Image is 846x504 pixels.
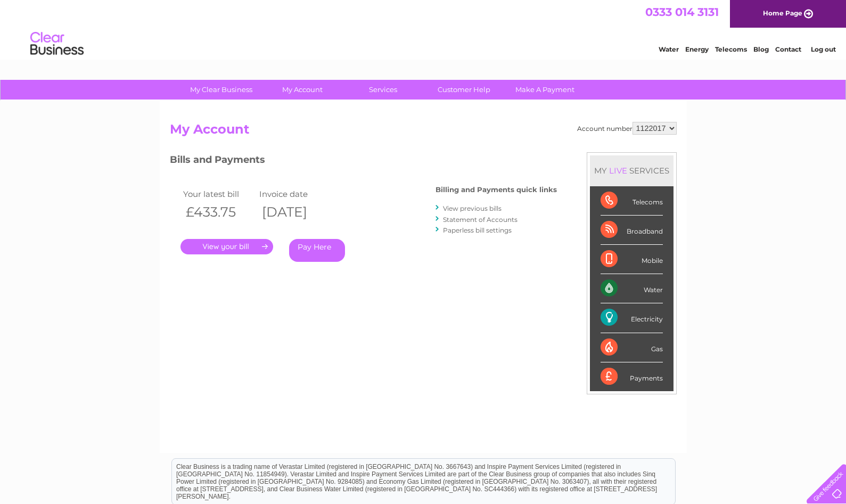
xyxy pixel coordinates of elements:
[180,187,257,201] td: Your latest bill
[601,186,663,216] div: Telecoms
[601,274,663,303] div: Water
[601,303,663,333] div: Electricity
[443,216,518,224] a: Statement of Accounts
[607,166,629,176] div: LIVE
[170,122,677,142] h2: My Account
[601,362,663,391] div: Payments
[601,216,663,245] div: Broadband
[645,5,719,19] a: 0333 014 3131
[685,45,709,53] a: Energy
[443,204,502,212] a: View previous bills
[172,6,675,52] div: Clear Business is a trading name of Verastar Limited (registered in [GEOGRAPHIC_DATA] No. 3667643...
[339,80,427,100] a: Services
[715,45,747,53] a: Telecoms
[180,239,273,254] a: .
[601,333,663,362] div: Gas
[170,152,557,171] h3: Bills and Payments
[420,80,508,100] a: Customer Help
[577,122,677,135] div: Account number
[258,80,346,100] a: My Account
[775,45,801,53] a: Contact
[289,239,345,262] a: Pay Here
[30,28,84,60] img: logo.png
[443,226,512,234] a: Paperless bill settings
[811,45,836,53] a: Log out
[501,80,589,100] a: Make A Payment
[257,201,333,223] th: [DATE]
[257,187,333,201] td: Invoice date
[753,45,769,53] a: Blog
[177,80,265,100] a: My Clear Business
[180,201,257,223] th: £433.75
[590,155,673,186] div: MY SERVICES
[436,186,557,194] h4: Billing and Payments quick links
[659,45,679,53] a: Water
[601,245,663,274] div: Mobile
